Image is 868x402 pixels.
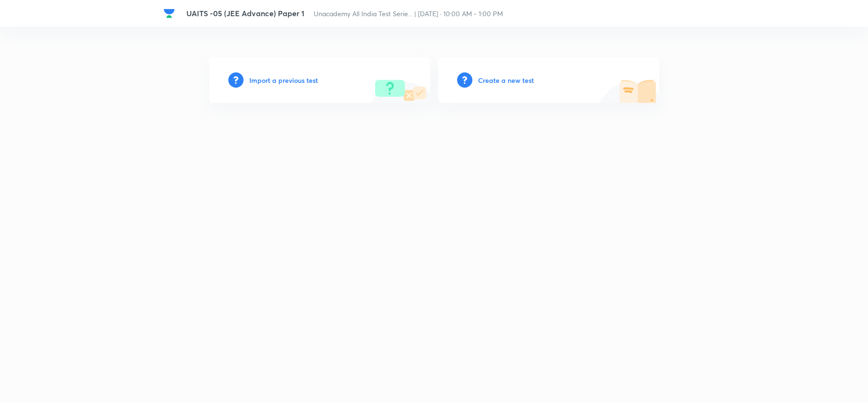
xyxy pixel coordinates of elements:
[249,75,318,85] h6: Import a previous test
[314,9,503,18] span: Unacademy All India Test Serie... | [DATE] · 10:00 AM - 1:00 PM
[163,8,179,19] a: Company Logo
[478,75,534,85] h6: Create a new test
[186,8,304,18] span: UAITS -05 (JEE Advance) Paper 1
[163,8,175,19] img: Company Logo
